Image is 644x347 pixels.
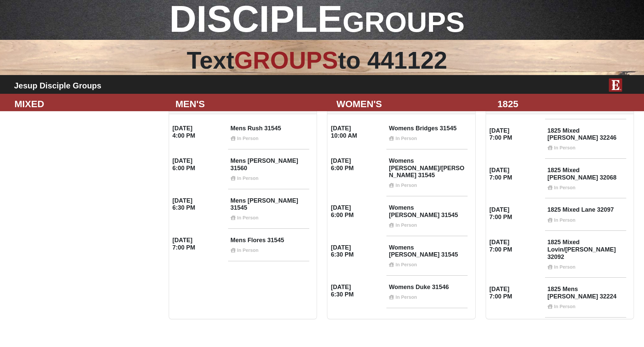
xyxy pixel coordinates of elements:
[75,183,97,188] strong: Childcare
[9,97,170,111] div: MIXED
[547,286,624,309] h4: 1825 Mens [PERSON_NAME] 32224
[554,185,576,190] strong: In Person
[331,244,384,259] h4: [DATE] 6:30 PM
[234,47,338,74] span: GROUPS
[237,248,259,253] strong: In Person
[237,176,259,181] strong: In Person
[230,237,307,253] h4: Mens Flores 31545
[395,262,417,267] strong: In Person
[489,206,543,221] h4: [DATE] 7:00 PM
[389,284,465,300] h4: Womens Duke 31546
[489,167,543,181] h4: [DATE] 7:00 PM
[395,222,417,228] strong: In Person
[395,183,417,188] strong: In Person
[547,239,624,270] h4: 1825 Mixed Lovin/[PERSON_NAME] 32092
[105,183,126,188] strong: In Person
[389,244,465,268] h4: Womens [PERSON_NAME] 31545
[609,78,622,92] img: E-icon-fireweed-White-TM.png
[554,217,576,223] strong: In Person
[331,284,384,298] h4: [DATE] 6:30 PM
[489,286,543,300] h4: [DATE] 7:00 PM
[237,215,259,220] strong: In Person
[331,204,384,219] h4: [DATE] 6:00 PM
[72,165,148,188] h4: Mixed [PERSON_NAME] 31545
[342,6,465,38] span: GROUPS
[14,165,67,179] h4: [DATE] 6:30 PM
[14,81,101,90] b: Jesup Disciple Groups
[489,239,543,253] h4: [DATE] 7:00 PM
[172,237,226,251] h4: [DATE] 7:00 PM
[172,197,226,212] h4: [DATE] 6:30 PM
[389,204,465,228] h4: Womens [PERSON_NAME] 31545
[230,197,307,221] h4: Mens [PERSON_NAME] 31545
[547,206,624,223] h4: 1825 Mixed Lane 32097
[547,167,624,190] h4: 1825 Mixed [PERSON_NAME] 32068
[554,304,576,309] strong: In Person
[230,157,307,181] h4: Mens [PERSON_NAME] 31560
[389,157,465,188] h4: Womens [PERSON_NAME]/[PERSON_NAME] 31545
[395,294,417,300] strong: In Person
[554,264,576,270] strong: In Person
[170,97,331,111] div: MEN'S
[331,97,492,111] div: WOMEN'S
